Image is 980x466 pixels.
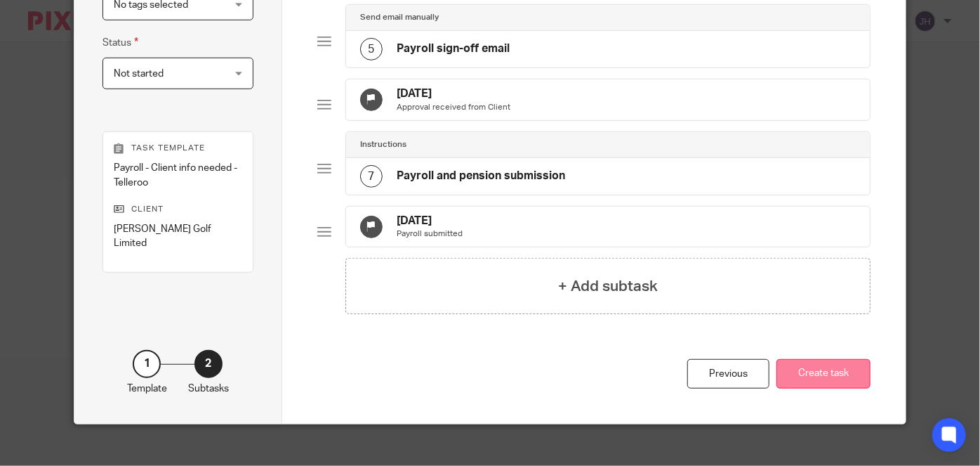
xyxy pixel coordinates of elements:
[114,161,242,190] p: Payroll - Client info needed - Telleroo
[194,350,223,378] div: 2
[102,34,138,51] label: Status
[114,204,242,215] p: Client
[558,276,658,297] h4: + Add subtask
[114,69,164,79] span: Not started
[397,228,463,240] p: Payroll submitted
[360,12,439,23] h4: Send email manually
[397,86,510,101] h4: [DATE]
[687,359,769,389] div: Previous
[360,38,383,60] div: 5
[776,359,870,389] button: Create task
[360,139,406,150] h4: Instructions
[360,165,383,188] div: 7
[114,222,242,251] p: [PERSON_NAME] Golf Limited
[397,214,463,228] h4: [DATE]
[133,350,161,378] div: 1
[127,382,167,396] p: Template
[397,41,510,56] h4: Payroll sign-off email
[188,382,229,396] p: Subtasks
[397,169,565,183] h4: Payroll and pension submission
[114,143,242,154] p: Task template
[397,102,510,113] p: Approval received from Client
